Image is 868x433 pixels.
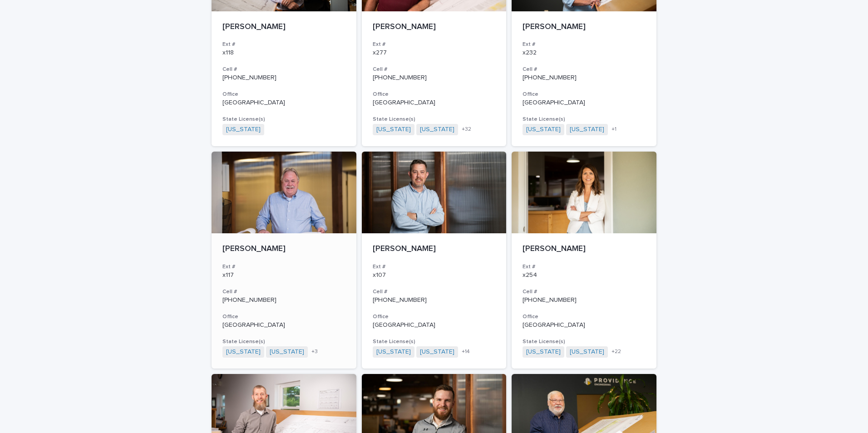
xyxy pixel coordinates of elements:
h3: Office [222,91,345,98]
span: + 14 [462,349,470,354]
p: [GEOGRAPHIC_DATA] [222,321,345,329]
p: [PERSON_NAME] [373,22,496,32]
span: + 32 [462,127,471,132]
h3: Ext # [222,263,345,271]
h3: Office [373,91,496,98]
p: [PERSON_NAME] [523,244,646,254]
h3: Cell # [523,66,646,73]
a: x118 [222,49,234,56]
a: x117 [222,272,234,278]
a: [PHONE_NUMBER] [222,74,276,81]
a: [PERSON_NAME]Ext #x254Cell #[PHONE_NUMBER]Office[GEOGRAPHIC_DATA]State License(s)[US_STATE] [US_S... [512,152,656,369]
p: [GEOGRAPHIC_DATA] [373,321,496,329]
a: [PERSON_NAME]Ext #x107Cell #[PHONE_NUMBER]Office[GEOGRAPHIC_DATA]State License(s)[US_STATE] [US_S... [362,152,507,369]
h3: Ext # [523,41,646,48]
span: + 3 [311,349,318,354]
a: x277 [373,49,387,56]
a: [US_STATE] [526,126,561,133]
h3: Office [523,91,646,98]
h3: State License(s) [523,116,646,123]
a: [US_STATE] [420,348,454,356]
a: [PHONE_NUMBER] [373,74,427,81]
h3: Cell # [222,66,345,73]
h3: Ext # [523,263,646,271]
p: [GEOGRAPHIC_DATA] [373,99,496,107]
a: [US_STATE] [270,348,304,356]
h3: State License(s) [222,338,345,345]
a: [PERSON_NAME]Ext #x117Cell #[PHONE_NUMBER]Office[GEOGRAPHIC_DATA]State License(s)[US_STATE] [US_S... [212,152,356,369]
p: [PERSON_NAME] [222,22,345,32]
a: [US_STATE] [570,126,604,133]
a: [US_STATE] [376,126,411,133]
a: [US_STATE] [526,348,561,356]
h3: State License(s) [373,116,496,123]
p: [GEOGRAPHIC_DATA] [523,99,646,107]
h3: Ext # [373,41,496,48]
h3: Office [523,313,646,320]
span: + 1 [612,127,616,132]
a: [US_STATE] [226,348,261,356]
a: x107 [373,272,386,278]
h3: Office [222,313,345,320]
h3: State License(s) [222,116,345,123]
a: [US_STATE] [376,348,411,356]
a: [PHONE_NUMBER] [523,74,577,81]
a: [PHONE_NUMBER] [222,297,276,303]
p: [PERSON_NAME] [222,244,345,254]
h3: Office [373,313,496,320]
h3: State License(s) [523,338,646,345]
h3: Cell # [373,66,496,73]
h3: Cell # [373,288,496,295]
span: + 22 [612,349,621,354]
a: [US_STATE] [226,126,261,133]
p: [PERSON_NAME] [373,244,496,254]
p: [GEOGRAPHIC_DATA] [222,99,345,107]
h3: State License(s) [373,338,496,345]
a: x254 [523,272,537,278]
p: [GEOGRAPHIC_DATA] [523,321,646,329]
h3: Ext # [222,41,345,48]
h3: Ext # [373,263,496,271]
a: x232 [523,49,537,56]
h3: Cell # [222,288,345,295]
h3: Cell # [523,288,646,295]
a: [PHONE_NUMBER] [373,297,427,303]
p: [PERSON_NAME] [523,22,646,32]
a: [US_STATE] [570,348,604,356]
a: [PHONE_NUMBER] [523,297,577,303]
a: [US_STATE] [420,126,454,133]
